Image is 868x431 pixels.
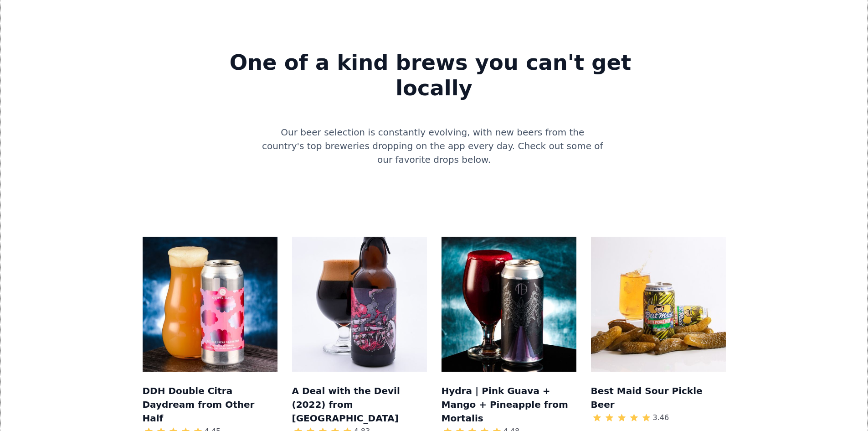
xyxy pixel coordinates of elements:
img: Mockup [292,237,427,372]
img: Mockup [143,237,277,372]
div: Our beer selection is constantly evolving, with new beers from the country's top breweries droppi... [259,125,609,185]
h3: Best Maid Sour Pickle Beer [591,383,726,411]
div: 3.46 [652,412,669,423]
h3: A Deal with the Devil (2022) from [GEOGRAPHIC_DATA] [292,383,427,425]
img: Mockup [591,237,726,372]
img: Mockup [442,237,576,372]
h3: Hydra | Pink Guava + Mango + Pineapple from Mortalis [442,383,576,425]
strong: One of a kind brews you can't get locally [201,50,668,101]
h3: DDH Double Citra Daydream from Other Half [143,383,277,425]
